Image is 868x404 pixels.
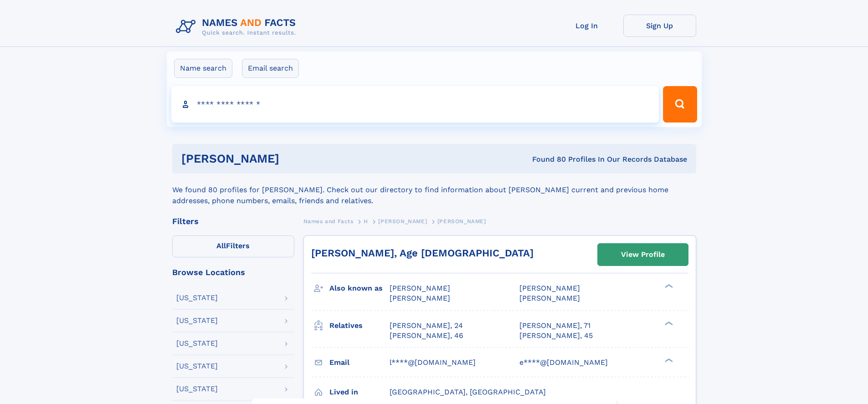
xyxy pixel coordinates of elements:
[390,294,450,302] span: [PERSON_NAME]
[406,154,687,164] div: Found 80 Profiles In Our Records Database
[176,317,218,324] div: [US_STATE]
[519,284,580,292] span: [PERSON_NAME]
[378,215,427,227] a: [PERSON_NAME]
[176,363,218,370] div: [US_STATE]
[519,331,593,341] a: [PERSON_NAME], 45
[663,86,697,123] button: Search Button
[172,217,294,225] div: Filters
[329,281,390,296] h3: Also known as
[621,244,665,265] div: View Profile
[519,321,591,331] a: [PERSON_NAME], 71
[311,247,534,259] a: [PERSON_NAME], Age [DEMOGRAPHIC_DATA]
[663,320,673,326] div: ❯
[172,235,294,257] label: Filters
[181,153,406,164] h1: [PERSON_NAME]
[329,318,390,333] h3: Relatives
[176,294,218,302] div: [US_STATE]
[378,218,427,225] span: [PERSON_NAME]
[329,355,390,370] h3: Email
[174,59,232,78] label: Name search
[242,59,299,78] label: Email search
[172,268,294,276] div: Browse Locations
[172,15,303,39] img: Logo Names and Facts
[364,215,368,227] a: H
[216,241,226,250] span: All
[364,218,368,225] span: H
[598,244,688,266] a: View Profile
[519,294,580,302] span: [PERSON_NAME]
[171,86,659,123] input: search input
[390,284,450,292] span: [PERSON_NAME]
[176,340,218,347] div: [US_STATE]
[663,357,673,363] div: ❯
[172,174,696,206] div: We found 80 profiles for [PERSON_NAME]. Check out our directory to find information about [PERSON...
[303,215,354,227] a: Names and Facts
[550,15,623,37] a: Log In
[390,388,546,396] span: [GEOGRAPHIC_DATA], [GEOGRAPHIC_DATA]
[390,331,463,341] a: [PERSON_NAME], 46
[329,384,390,400] h3: Lived in
[437,218,486,225] span: [PERSON_NAME]
[390,321,463,331] a: [PERSON_NAME], 24
[176,385,218,393] div: [US_STATE]
[663,283,673,289] div: ❯
[623,15,696,37] a: Sign Up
